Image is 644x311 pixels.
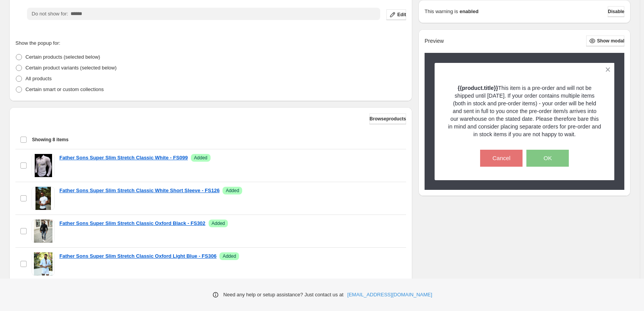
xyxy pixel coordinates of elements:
[369,116,406,122] span: Browse products
[448,84,601,138] p: This item is a pre-order and will not be shipped until [DATE]. If your order contains multiple it...
[25,86,104,93] p: Certain smart or custom collections
[32,137,69,143] span: Showing 8 items
[425,38,444,44] h2: Preview
[586,35,624,46] button: Show modal
[59,187,219,194] a: Father Sons Super Slim Stretch Classic White Short Sleeve - FS126
[25,54,100,60] span: Certain products (selected below)
[25,65,116,71] span: Certain product variants (selected below)
[369,113,406,124] button: Browseproducts
[32,11,68,17] span: Do not show for:
[425,8,458,15] p: This warning is
[460,8,479,15] strong: enabled
[386,9,406,20] button: Edit
[458,85,498,91] strong: {{product.title}}
[608,8,624,15] span: Disable
[194,155,207,161] span: Added
[226,188,239,194] span: Added
[608,6,624,17] button: Disable
[397,12,406,18] span: Edit
[59,220,206,227] a: Father Sons Super Slim Stretch Classic Oxford Black - FS302
[15,40,60,46] span: Show the popup for:
[212,220,225,226] span: Added
[25,75,52,83] p: All products
[347,291,432,299] a: [EMAIL_ADDRESS][DOMAIN_NAME]
[59,154,188,162] a: Father Sons Super Slim Stretch Classic White - FS099
[526,150,569,167] button: OK
[480,150,523,167] button: Cancel
[597,38,624,44] span: Show modal
[59,252,216,260] a: Father Sons Super Slim Stretch Classic Oxford Light Blue - FS306
[223,253,236,259] span: Added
